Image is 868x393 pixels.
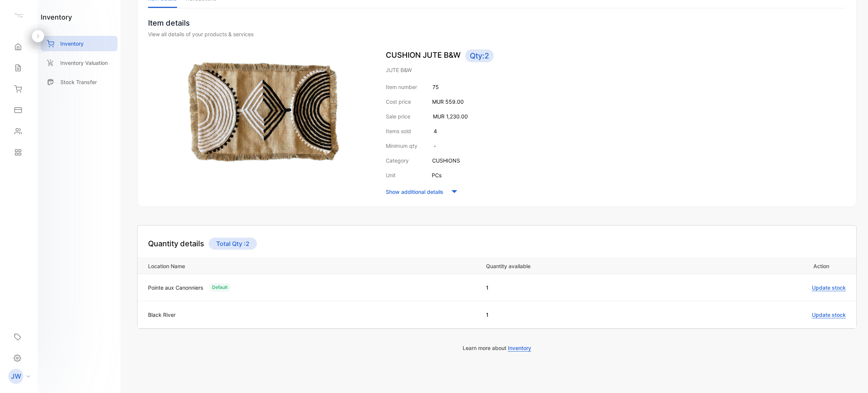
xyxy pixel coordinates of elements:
[386,157,409,164] p: Category
[486,261,681,270] p: Quantity available
[137,344,857,352] p: Learn more about
[13,10,24,21] img: logo
[508,345,531,352] span: Inventory
[432,83,439,91] p: 75
[41,36,118,51] a: Inventory
[11,372,21,381] p: JW
[148,30,846,38] div: View all details of your products & services
[386,142,417,150] p: Minimum qty
[432,171,442,179] p: PCs
[432,157,460,164] p: CUSHIONS
[465,49,494,62] span: Qty: 2
[148,17,846,29] p: Item details
[434,127,437,135] p: 4
[386,49,846,62] p: CUSHION JUTE B&W
[209,283,231,292] div: Default
[486,311,681,319] p: 1
[386,127,411,135] p: Items sold
[41,55,118,71] a: Inventory Valuation
[41,74,118,90] a: Stock Transfer
[386,66,846,74] p: JUTE B&W
[386,83,417,91] p: Item number
[434,142,436,150] p: -
[41,12,72,22] h1: inventory
[148,238,204,249] h4: Quantity details
[60,40,84,48] p: Inventory
[692,261,829,270] p: Action
[60,59,108,67] p: Inventory Valuation
[812,312,846,318] span: Update stock
[386,112,410,120] p: Sale price
[148,311,176,319] p: Black River
[6,3,29,26] button: Open LiveChat chat widget
[432,98,464,105] span: MUR 559.00
[812,284,846,291] span: Update stock
[433,113,468,120] span: MUR 1,230.00
[486,284,681,292] p: 1
[386,98,411,106] p: Cost price
[148,284,203,292] p: Pointe aux Canonniers
[386,188,443,196] p: Show additional details
[148,49,371,175] img: item
[148,261,478,270] p: Location Name
[209,238,257,250] p: Total Qty : 2
[386,171,396,179] p: Unit
[60,78,97,86] p: Stock Transfer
